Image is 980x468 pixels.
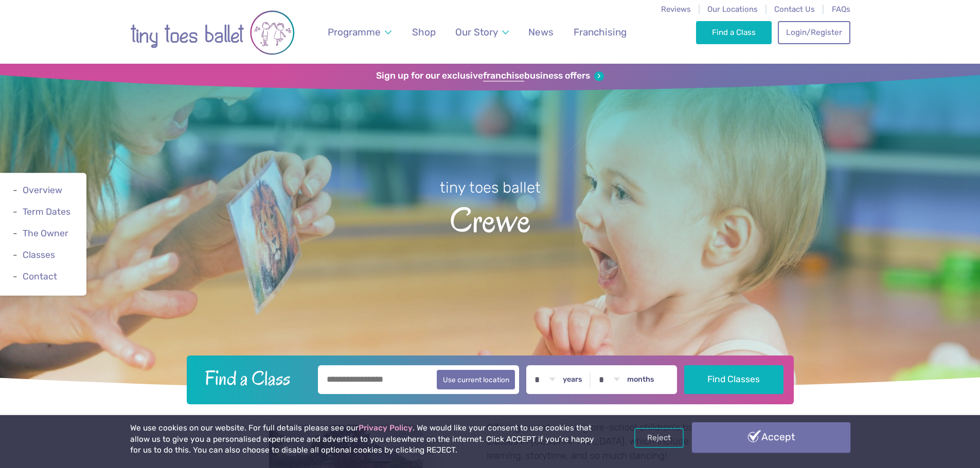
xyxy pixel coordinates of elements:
[455,26,498,38] span: Our Story
[412,26,436,38] span: Shop
[23,207,70,217] a: Term Dates
[23,272,57,282] a: Contact
[696,21,772,44] a: Find a Class
[778,21,850,44] a: Login/Register
[450,20,513,44] a: Our Story
[563,375,582,384] label: years
[407,20,440,44] a: Shop
[18,198,962,239] span: Crewe
[832,5,850,14] a: FAQs
[483,70,524,82] strong: franchise
[774,5,815,14] a: Contact Us
[23,185,62,195] a: Overview
[197,365,311,391] h2: Find a Class
[130,7,295,59] img: tiny toes ballet
[328,26,381,38] span: Programme
[23,250,55,260] a: Classes
[707,5,758,14] a: Our Locations
[634,428,684,447] a: Reject
[684,365,783,394] button: Find Classes
[568,20,631,44] a: Franchising
[440,179,541,196] small: tiny toes ballet
[524,20,559,44] a: News
[437,370,515,389] button: Use current location
[23,228,68,238] a: The Owner
[130,423,598,456] p: We use cookies on our website. For full details please see our . We would like your consent to us...
[574,26,627,38] span: Franchising
[323,20,396,44] a: Programme
[528,26,554,38] span: News
[376,70,604,82] a: Sign up for our exclusivefranchisebusiness offers
[627,375,654,384] label: months
[661,5,691,14] a: Reviews
[692,422,850,452] a: Accept
[359,423,413,433] a: Privacy Policy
